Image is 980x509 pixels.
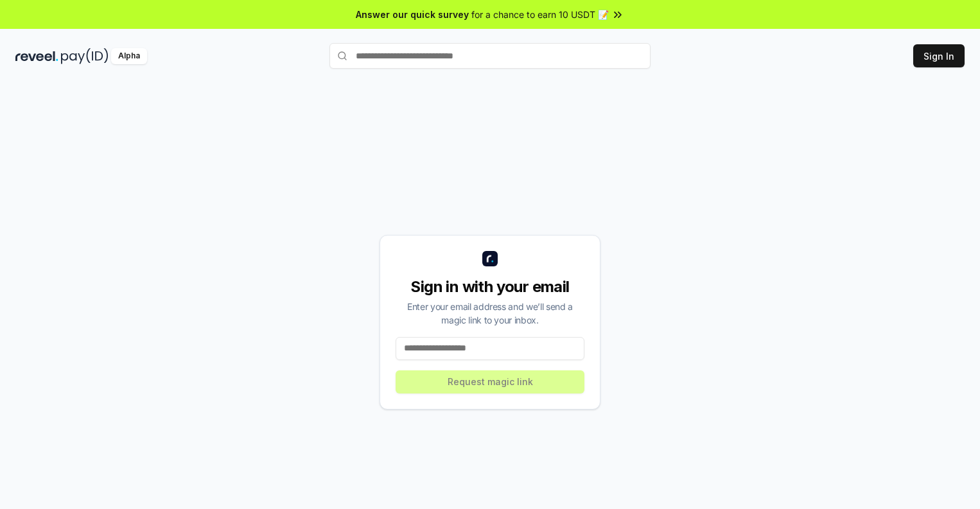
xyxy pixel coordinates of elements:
[61,48,109,64] img: pay_id
[471,8,609,21] span: for a chance to earn 10 USDT 📝
[396,277,584,297] div: Sign in with your email
[913,44,965,67] button: Sign In
[15,48,58,64] img: reveel_dark
[356,8,469,21] span: Answer our quick survey
[396,300,584,327] div: Enter your email address and we’ll send a magic link to your inbox.
[111,48,147,64] div: Alpha
[482,251,498,266] img: logo_small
